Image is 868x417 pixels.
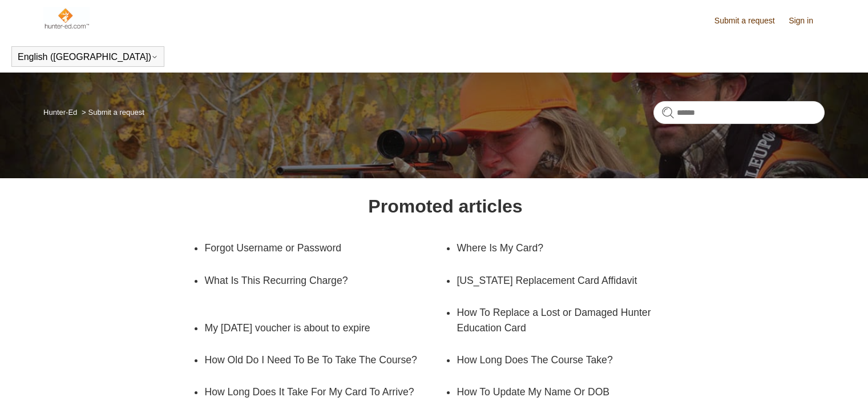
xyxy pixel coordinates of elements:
[204,264,445,296] a: What Is This Recurring Charge?
[43,108,77,117] a: Hunter-Ed
[43,7,90,30] img: Hunter-Ed Help Center home page
[457,232,680,264] a: Where Is My Card?
[789,15,825,27] a: Sign in
[79,108,144,117] li: Submit a request
[204,376,445,408] a: How Long Does It Take For My Card To Arrive?
[43,108,79,117] li: Hunter-Ed
[204,344,428,376] a: How Old Do I Need To Be To Take The Course?
[204,312,428,344] a: My [DATE] voucher is about to expire
[18,52,158,62] button: English ([GEOGRAPHIC_DATA])
[457,376,680,408] a: How To Update My Name Or DOB
[714,15,786,27] a: Submit a request
[457,296,697,344] a: How To Replace a Lost or Damaged Hunter Education Card
[457,264,680,296] a: [US_STATE] Replacement Card Affidavit
[457,344,680,376] a: How Long Does The Course Take?
[204,232,428,264] a: Forgot Username or Password
[653,101,825,124] input: Search
[368,193,522,220] h1: Promoted articles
